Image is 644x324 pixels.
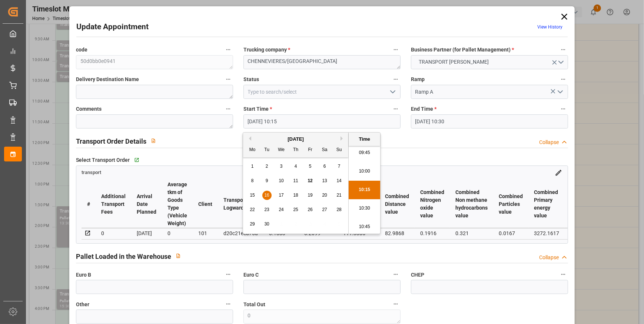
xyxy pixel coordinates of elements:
[82,169,101,175] a: transport
[293,178,298,183] span: 11
[308,178,312,183] span: 12
[277,191,286,200] div: Choose Wednesday, September 17th, 2025
[295,164,297,169] span: 4
[223,45,233,54] button: code
[250,193,255,198] span: 15
[322,178,327,183] span: 13
[351,136,378,143] div: Time
[82,170,101,176] span: transport
[251,164,254,169] span: 1
[336,207,341,212] span: 28
[248,146,257,155] div: Mo
[193,180,218,228] th: Client
[279,207,283,212] span: 24
[167,229,187,238] div: 0
[558,270,568,279] button: CHEP
[243,114,401,128] input: DD-MM-YYYY HH:MM
[291,205,301,214] div: Choose Thursday, September 25th, 2025
[76,105,102,113] span: Comments
[264,193,269,198] span: 16
[243,85,401,99] input: Type to search/select
[391,299,401,309] button: Total Out
[391,104,401,114] button: Start Time *
[262,146,272,155] div: Tu
[243,301,265,308] span: Total Out
[349,162,380,181] li: 10:00
[499,229,523,238] div: 0.0167
[266,164,268,169] span: 2
[96,180,131,228] th: Additional Transport Fees
[218,180,263,228] th: Transport ID Logward
[291,191,301,200] div: Choose Thursday, September 18th, 2025
[223,299,233,309] button: Other
[411,55,568,69] button: open menu
[76,156,130,164] span: Select Transport Order
[137,229,156,238] div: [DATE]
[101,229,126,238] div: 0
[391,74,401,84] button: Status
[291,146,301,155] div: Th
[349,199,380,218] li: 10:30
[323,164,326,169] span: 6
[277,162,286,171] div: Choose Wednesday, September 3rd, 2025
[493,180,528,228] th: Combined Particles value
[248,205,257,214] div: Choose Monday, September 22nd, 2025
[450,180,493,228] th: Combined Non methane hydrocarbons value
[293,193,298,198] span: 18
[306,191,315,200] div: Choose Friday, September 19th, 2025
[309,164,312,169] span: 5
[248,191,257,200] div: Choose Monday, September 15th, 2025
[349,218,380,236] li: 10:45
[554,86,565,98] button: open menu
[415,58,492,66] span: TRANSPORT [PERSON_NAME]
[335,162,344,171] div: Choose Sunday, September 7th, 2025
[223,229,258,238] div: d20c21eca76a
[320,191,329,200] div: Choose Saturday, September 20th, 2025
[248,162,257,171] div: Choose Monday, September 1st, 2025
[223,74,233,84] button: Delivery Destination Name
[250,207,255,212] span: 22
[341,136,345,141] button: Next Month
[243,105,272,113] span: Start Time
[76,76,139,83] span: Delivery Destination Name
[391,45,401,54] button: Trucking company *
[243,76,259,83] span: Status
[277,176,286,186] div: Choose Wednesday, September 10th, 2025
[76,251,171,261] h2: Pallet Loaded in the Warehouse
[223,270,233,279] button: Euro B
[76,271,91,279] span: Euro B
[558,74,568,84] button: Ramp
[338,164,341,169] span: 7
[293,207,298,212] span: 25
[76,136,146,146] h2: Transport Order Details
[248,176,257,186] div: Choose Monday, September 8th, 2025
[243,136,348,143] div: [DATE]
[320,176,329,186] div: Choose Saturday, September 13th, 2025
[558,104,568,114] button: End Time *
[247,136,251,141] button: Previous Month
[250,221,255,227] span: 29
[245,159,346,231] div: month 2025-09
[291,176,301,186] div: Choose Thursday, September 11th, 2025
[335,176,344,186] div: Choose Sunday, September 14th, 2025
[335,205,344,214] div: Choose Sunday, September 28th, 2025
[528,180,565,228] th: Combined Primary energy value
[385,229,409,238] div: 82.9868
[243,310,401,324] textarea: 0
[320,205,329,214] div: Choose Saturday, September 27th, 2025
[266,178,268,183] span: 9
[76,55,233,69] textarea: 50d0bb0e0941
[411,271,424,279] span: CHEP
[291,162,301,171] div: Choose Thursday, September 4th, 2025
[539,254,559,261] div: Collapse
[539,138,559,146] div: Collapse
[455,229,488,238] div: 0.321
[171,249,185,263] button: View description
[349,181,380,199] li: 10:15
[411,85,568,99] input: Type to search/select
[262,205,272,214] div: Choose Tuesday, September 23rd, 2025
[76,46,87,54] span: code
[386,86,398,98] button: open menu
[243,55,401,69] textarea: CHENNEVIERES/[GEOGRAPHIC_DATA]
[391,270,401,279] button: Euro C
